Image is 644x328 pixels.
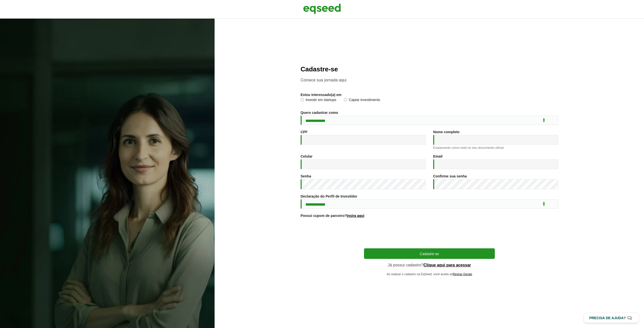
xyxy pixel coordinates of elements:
[364,263,495,267] p: Já possui cadastro?
[301,174,311,178] label: Senha
[364,248,495,259] button: Cadastre-se
[301,195,357,198] label: Declaração do Perfil de Investidor
[433,155,442,158] label: Email
[344,98,347,101] input: Captar investimento
[364,272,495,276] p: Ao realizar o cadastro na EqSeed, você aceita as
[433,146,558,149] div: Exatamente como está no seu documento oficial
[301,93,342,97] label: Estou interessado(a) em
[301,98,336,103] label: Investir em startups
[391,224,468,243] iframe: reCAPTCHA
[301,130,308,134] label: CPF
[433,130,460,134] label: Nome completo
[301,78,558,82] p: Comece sua jornada aqui
[344,98,380,103] label: Captar investimento
[347,214,364,217] a: Insira aqui
[301,155,312,158] label: Celular
[453,273,472,276] a: Regras Gerais
[433,174,467,178] label: Confirme sua senha
[301,98,304,101] input: Investir em startups
[301,66,558,73] h2: Cadastre-se
[424,263,471,267] a: Clique aqui para acessar
[301,214,365,217] label: Possui cupom de parceiro?
[303,3,341,15] img: EqSeed Logo
[301,111,338,114] label: Quero cadastrar como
